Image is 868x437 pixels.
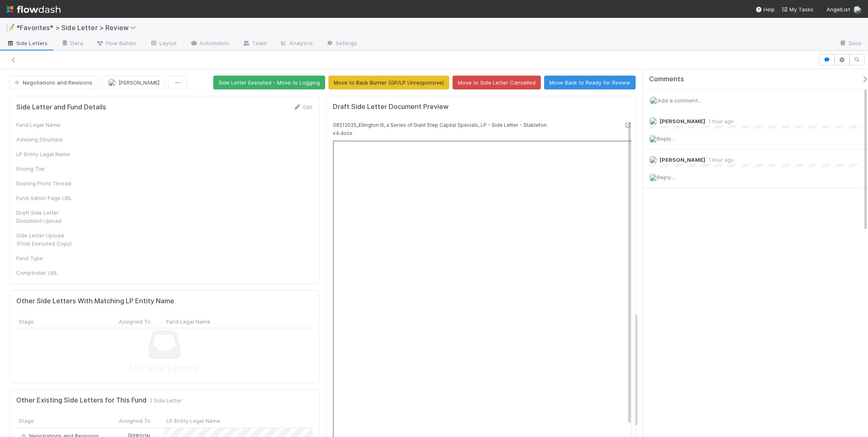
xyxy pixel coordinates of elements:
a: Settings [319,37,364,50]
a: Edit [293,104,313,110]
span: Fund Legal Name [166,317,210,326]
button: Move Back to Ready for Review [544,76,636,89]
span: Assigned To [119,317,151,326]
h5: Other Side Letters With Matching LP Entity Name [16,297,174,305]
span: Negotiations and Revisions [13,79,92,86]
h5: Side Letter and Fund Details [16,103,106,111]
span: No Side Letters [129,361,199,376]
img: avatar_218ae7b5-dcd5-4ccc-b5d5-7cc00ae2934f.png [649,174,657,182]
a: Layout [143,37,184,50]
div: Fund Admin Page URL [16,194,77,202]
span: Add a comment... [658,97,702,104]
a: Docs [833,37,868,50]
small: 08212025_Ellington III, a Series of Giant Step Capital Specials, LP - Side Letter - Stableton v4.... [333,122,547,136]
div: Help [755,5,775,13]
span: 1 hour ago [705,157,734,163]
span: [PERSON_NAME] [660,157,705,163]
div: Existing Front Thread [16,179,77,187]
h5: Draft Side Letter Document Preview [333,103,448,111]
img: avatar_218ae7b5-dcd5-4ccc-b5d5-7cc00ae2934f.png [649,156,657,164]
a: Analytics [273,37,319,50]
span: Assigned To [119,417,151,425]
div: Draft Side Letter Document Upload [16,209,77,225]
button: Negotiations and Revisions [9,76,98,89]
span: My Tasks [781,6,813,13]
span: Comments [649,75,684,83]
div: Side Letter Upload (Final Executed Copy) [16,231,77,248]
div: LP Entity Legal Name [16,150,77,158]
span: Flow Builder [96,39,137,47]
img: avatar_218ae7b5-dcd5-4ccc-b5d5-7cc00ae2934f.png [649,96,658,104]
button: Side Letter Executed - Move to Logging [213,76,325,89]
a: My Tasks [781,5,813,13]
img: logo-inverted-e16ddd16eac7371096b0.svg [7,2,61,16]
span: [PERSON_NAME] [660,118,705,124]
button: Move to Back Burner (GP/LP Unresponsive) [328,76,449,89]
span: [PERSON_NAME] [118,79,160,86]
span: Side Letters [7,39,48,47]
div: Pricing Tier [16,165,77,173]
span: AngelList [826,6,850,13]
span: 1 hour ago [705,118,734,124]
a: Team [236,37,273,50]
div: Comptroller URL [16,269,77,277]
span: Stage [19,317,34,326]
button: [PERSON_NAME] [101,76,165,89]
div: Advising Structure [16,135,77,143]
span: Stage [19,417,34,425]
a: Flow Builder [90,37,143,50]
button: Move to Side Letter Cancelled [453,76,541,89]
span: Reply... [657,174,675,180]
img: avatar_218ae7b5-dcd5-4ccc-b5d5-7cc00ae2934f.png [649,117,657,125]
div: Fund Type [16,254,77,262]
div: Fund Legal Name [16,121,77,129]
h5: Other Existing Side Letters for This Fund [16,396,146,404]
span: 1 Side Letter [150,396,182,404]
span: Reply... [657,135,675,142]
a: Automation [183,37,236,50]
span: 📝 [7,24,15,31]
img: avatar_218ae7b5-dcd5-4ccc-b5d5-7cc00ae2934f.png [108,78,116,87]
a: Data [54,37,89,50]
img: avatar_218ae7b5-dcd5-4ccc-b5d5-7cc00ae2934f.png [853,6,861,14]
span: LP Entity Legal Name [166,417,220,425]
span: *Favorites* > Side Letter > Review [16,24,140,32]
img: avatar_218ae7b5-dcd5-4ccc-b5d5-7cc00ae2934f.png [649,135,657,143]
